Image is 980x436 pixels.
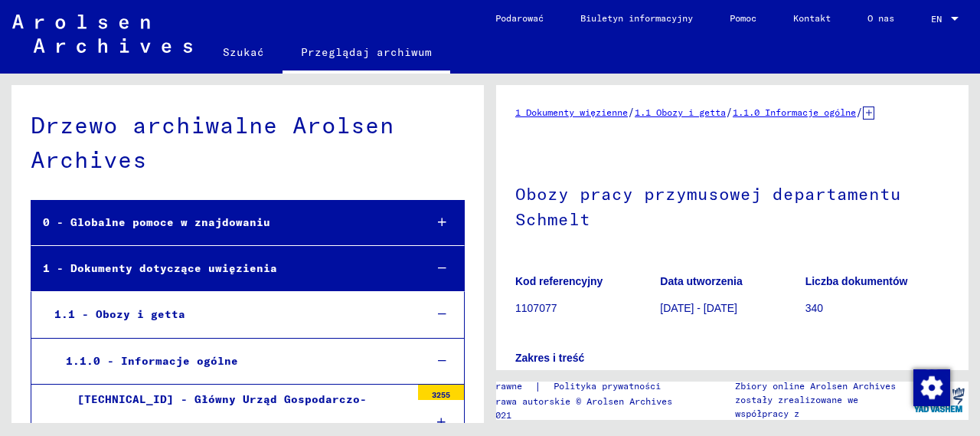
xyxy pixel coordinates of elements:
[515,300,659,316] p: 1107077
[31,254,413,284] div: 1 - Dokumenty dotyczące uwięzienia
[726,105,733,119] span: /
[515,107,628,118] a: 1 Dokumenty więzienne
[910,381,968,419] img: yv_logo.png
[31,108,465,177] div: Drzewo archiwalne Arolsen Archives
[490,379,534,395] a: Prawne
[660,300,804,316] p: [DATE] - [DATE]
[805,300,949,316] p: 340
[856,105,863,119] span: /
[805,275,908,287] b: Liczba dokumentów
[735,393,910,421] p: zostały zrealizowane we współpracy z
[283,34,450,74] a: Przeglądaj archiwum
[515,275,603,287] b: Kod referencyjny
[660,275,742,287] b: Data utworzenia
[541,379,679,395] a: Polityka prywatności
[54,346,413,376] div: 1.1.0 - Informacje ogólne
[628,105,635,119] span: /
[12,15,192,53] img: Arolsen_neg.svg
[733,107,856,118] a: 1.1.0 Informacje ogólne
[515,352,584,364] b: Zakres i treść
[735,379,910,393] p: Zbiory online Arolsen Archives
[913,369,950,406] img: Zmienianie zgody
[931,14,948,25] span: EN
[490,395,679,422] p: Prawa autorskie © Arolsen Archives, 2021
[515,159,949,251] h1: Obozy pracy przymusowej departamentu Schmelt
[418,385,464,400] div: 3255
[204,34,283,70] a: Szukać
[43,300,413,329] div: 1.1 - Obozy i getta
[31,208,413,238] div: 0 - Globalne pomoce w znajdowaniu
[534,379,541,395] font: |
[635,107,726,118] a: 1.1 Obozy i getta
